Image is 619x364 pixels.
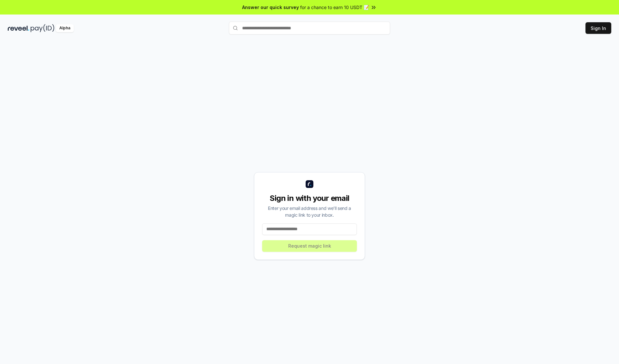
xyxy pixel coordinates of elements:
img: pay_id [31,24,54,32]
img: reveel_dark [8,24,29,32]
button: Sign In [585,22,611,34]
div: Sign in with your email [262,193,357,203]
span: Answer our quick survey [242,4,299,11]
div: Enter your email address and we’ll send a magic link to your inbox. [262,205,357,218]
img: logo_small [306,180,313,188]
div: Alpha [56,24,74,32]
span: for a chance to earn 10 USDT 📝 [300,4,369,11]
